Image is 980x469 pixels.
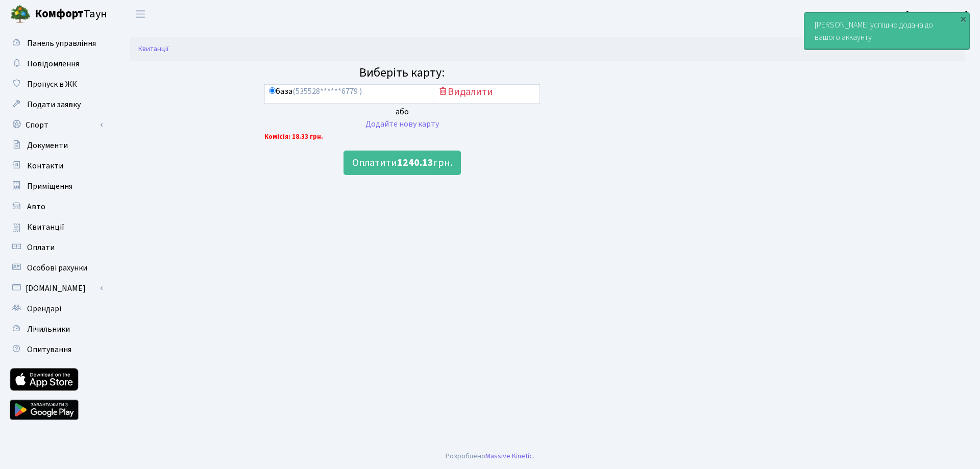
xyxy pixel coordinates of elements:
button: Переключити навігацію [128,6,153,22]
span: Орендарі [27,303,61,314]
a: Квитанції [5,217,107,237]
a: Оплати [5,237,107,258]
a: [DOMAIN_NAME] [5,278,107,299]
span: Квитанції [27,221,64,233]
button: Оплатити1240.13грн. [344,151,461,175]
div: Розроблено . [446,451,534,462]
a: Квитанції [138,43,168,54]
span: Панель управління [27,38,96,49]
a: Авто [5,196,107,217]
span: Приміщення [27,181,72,192]
span: Таун [35,6,107,23]
div: [PERSON_NAME] успішно додана до вашого аккаунту [804,13,969,50]
div: × [958,14,968,24]
span: Подати заявку [27,99,81,110]
a: Спорт [5,115,107,135]
h5: Видалити [437,86,535,98]
h4: Виберіть карту: [264,66,540,81]
b: 1240.13 [397,156,433,170]
a: Подати заявку [5,94,107,115]
a: Особові рахунки [5,258,107,278]
a: Документи [5,135,107,156]
div: або [264,106,540,118]
div: Додайте нову карту [264,118,540,130]
span: Пропуск в ЖК [27,79,77,90]
span: Документи [27,140,68,151]
span: Лічильники [27,324,70,335]
a: Орендарі [5,299,107,319]
a: Приміщення [5,176,107,196]
span: Опитування [27,344,71,355]
b: Комісія: 18.33 грн. [264,132,323,141]
span: Оплати [27,242,55,253]
b: Комфорт [35,6,84,22]
span: Особові рахунки [27,262,87,274]
a: Пропуск в ЖК [5,74,107,94]
span: Авто [27,201,45,212]
span: Контакти [27,160,63,171]
a: Панель управління [5,33,107,54]
a: Контакти [5,156,107,176]
a: Повідомлення [5,54,107,74]
span: Повідомлення [27,58,79,69]
a: Лічильники [5,319,107,339]
a: [PERSON_NAME] [906,8,968,20]
img: logo.png [10,4,31,24]
label: база [269,86,362,97]
b: [PERSON_NAME] [906,9,968,20]
a: Massive Kinetic [485,451,533,461]
a: Опитування [5,339,107,360]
